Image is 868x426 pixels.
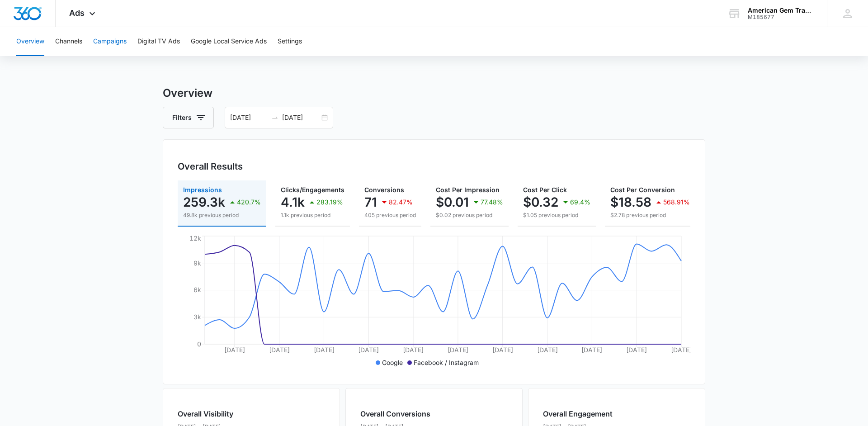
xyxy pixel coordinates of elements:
button: Settings [278,27,302,56]
span: Impressions [183,186,222,194]
p: 49.8k previous period [183,211,261,219]
button: Overview [16,27,44,56]
p: 1.1k previous period [281,211,344,219]
p: 568.91% [663,199,690,205]
p: $2.78 previous period [610,211,690,219]
p: 405 previous period [364,211,416,219]
span: Cost Per Conversion [610,186,675,194]
button: Channels [55,27,82,56]
p: 69.4% [570,199,590,205]
tspan: [DATE] [358,346,379,354]
h2: Overall Visibility [178,408,266,419]
tspan: [DATE] [671,346,692,354]
span: to [271,114,278,121]
p: $0.32 [523,195,558,209]
tspan: 6k [193,286,201,293]
span: Conversions [364,186,404,194]
h3: Overall Results [178,160,243,173]
p: $0.02 previous period [436,211,503,219]
p: 4.1k [281,195,305,209]
button: Google Local Service Ads [191,27,267,56]
p: 283.19% [316,199,343,205]
tspan: 3k [193,313,201,321]
div: account name [748,7,814,14]
span: Clicks/Engagements [281,186,344,194]
span: Cost Per Impression [436,186,500,194]
input: Start date [230,113,268,123]
button: Campaigns [93,27,127,56]
span: Ads [69,8,85,18]
p: $18.58 [610,195,651,209]
tspan: [DATE] [403,346,424,354]
tspan: [DATE] [314,346,335,354]
p: Facebook / Instagram [414,358,479,367]
h3: Overview [163,85,705,101]
tspan: [DATE] [492,346,513,354]
input: End date [282,113,320,123]
p: $0.01 [436,195,469,209]
p: $1.05 previous period [523,211,590,219]
button: Digital TV Ads [137,27,180,56]
tspan: 9k [193,259,201,267]
tspan: [DATE] [537,346,558,354]
tspan: 12k [189,234,201,242]
p: Google [382,358,403,367]
tspan: [DATE] [581,346,602,354]
tspan: [DATE] [269,346,290,354]
tspan: [DATE] [448,346,468,354]
div: account id [748,14,814,20]
p: 77.48% [481,199,503,205]
p: 71 [364,195,377,209]
h2: Overall Conversions [360,408,430,419]
h2: Overall Engagement [543,408,619,419]
tspan: 0 [197,340,201,348]
button: Filters [163,107,214,128]
span: Cost Per Click [523,186,567,194]
p: 259.3k [183,195,225,209]
p: 420.7% [237,199,261,205]
tspan: [DATE] [224,346,245,354]
tspan: [DATE] [626,346,647,354]
p: 82.47% [389,199,413,205]
span: swap-right [271,114,278,121]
